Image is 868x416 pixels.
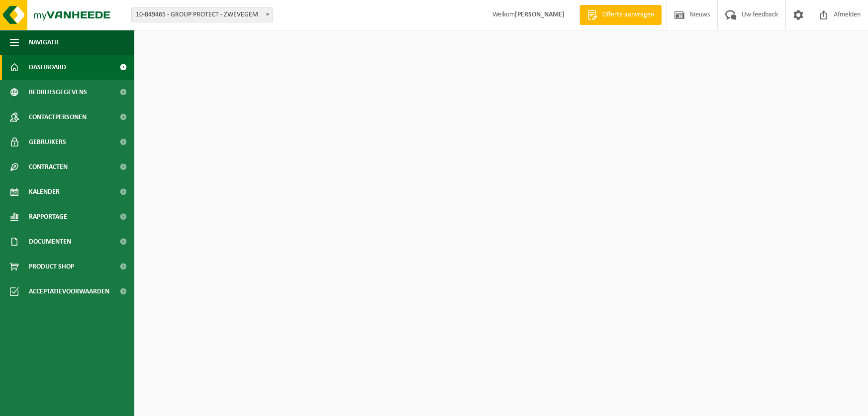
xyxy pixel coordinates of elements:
[600,10,657,20] span: Offerte aanvragen
[29,105,87,130] span: Contactpersonen
[29,154,68,179] span: Contracten
[29,204,67,229] span: Rapportage
[29,130,66,154] span: Gebruikers
[29,80,87,105] span: Bedrijfsgegevens
[29,179,60,204] span: Kalender
[29,30,60,55] span: Navigatie
[29,279,109,304] span: Acceptatievoorwaarden
[29,55,66,80] span: Dashboard
[515,11,565,18] strong: [PERSON_NAME]
[132,8,273,22] span: 10-849465 - GROUP PROTECT - ZWEVEGEM
[579,5,662,25] a: Offerte aanvragen
[29,254,74,279] span: Product Shop
[131,7,273,22] span: 10-849465 - GROUP PROTECT - ZWEVEGEM
[29,229,71,254] span: Documenten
